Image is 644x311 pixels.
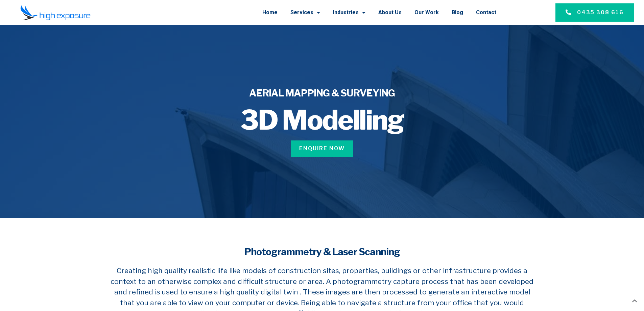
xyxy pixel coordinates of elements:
a: Industries [333,4,365,21]
span: Enquire Now [299,145,345,153]
a: About Us [378,4,402,21]
a: Enquire Now [291,140,353,157]
a: Home [262,4,278,21]
a: Services [290,4,320,21]
h1: 3D Modelling [120,107,524,134]
nav: Menu [110,4,496,21]
h4: Photogrammetry & Laser Scanning [109,245,535,259]
a: Our Work [414,4,439,21]
span: 0435 308 616 [577,8,624,17]
h4: AERIAL MAPPING & SURVEYING [120,87,524,100]
a: 0435 308 616 [555,3,634,22]
img: Final-Logo copy [20,5,91,20]
a: Contact [476,4,496,21]
a: Blog [452,4,463,21]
